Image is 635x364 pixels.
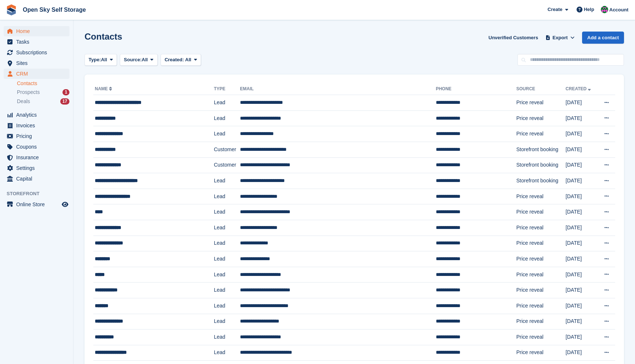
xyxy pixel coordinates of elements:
[566,298,597,314] td: [DATE]
[16,199,60,210] span: Online Store
[4,47,69,58] a: menu
[165,57,184,62] span: Created:
[566,267,597,283] td: [DATE]
[516,314,566,330] td: Price reveal
[16,37,60,47] span: Tasks
[516,157,566,173] td: Storefront booking
[214,142,240,157] td: Customer
[214,236,240,251] td: Lead
[4,26,69,36] a: menu
[214,110,240,126] td: Lead
[214,95,240,111] td: Lead
[566,314,597,330] td: [DATE]
[20,4,89,16] a: Open Sky Self Storage
[566,142,597,157] td: [DATE]
[584,6,594,13] span: Help
[16,26,60,36] span: Home
[214,189,240,204] td: Lead
[6,4,17,15] img: stora-icon-8386f47178a22dfd0bd8f6a31ec36ba5ce8667c1dd55bd0f319d3a0aa187defe.svg
[120,54,158,66] button: Source: All
[516,204,566,220] td: Price reveal
[516,345,566,361] td: Price reveal
[16,131,60,141] span: Pricing
[566,345,597,361] td: [DATE]
[214,251,240,267] td: Lead
[214,204,240,220] td: Lead
[89,56,101,63] span: Type:
[214,345,240,361] td: Lead
[214,330,240,345] td: Lead
[16,120,60,131] span: Invoices
[566,236,597,251] td: [DATE]
[548,6,562,13] span: Create
[566,173,597,189] td: [DATE]
[566,251,597,267] td: [DATE]
[516,298,566,314] td: Price reveal
[4,120,69,131] a: menu
[4,58,69,68] a: menu
[516,330,566,345] td: Price reveal
[16,142,60,152] span: Coupons
[16,174,60,184] span: Capital
[214,298,240,314] td: Lead
[17,98,30,105] span: Deals
[17,80,69,87] a: Contacts
[214,267,240,283] td: Lead
[4,174,69,184] a: menu
[516,142,566,157] td: Storefront booking
[516,95,566,111] td: Price reveal
[566,86,592,91] a: Created
[4,131,69,141] a: menu
[516,220,566,236] td: Price reveal
[142,56,148,63] span: All
[516,173,566,189] td: Storefront booking
[16,69,60,79] span: CRM
[124,56,141,63] span: Source:
[516,110,566,126] td: Price reveal
[161,54,201,66] button: Created: All
[4,163,69,173] a: menu
[16,110,60,120] span: Analytics
[7,190,73,197] span: Storefront
[566,95,597,111] td: [DATE]
[16,47,60,58] span: Subscriptions
[16,152,60,163] span: Insurance
[101,56,107,63] span: All
[61,200,69,209] a: Preview store
[516,283,566,298] td: Price reveal
[566,110,597,126] td: [DATE]
[17,89,40,96] span: Prospects
[214,126,240,142] td: Lead
[214,283,240,298] td: Lead
[17,88,69,96] a: Prospects 1
[516,189,566,204] td: Price reveal
[85,54,117,66] button: Type: All
[4,69,69,79] a: menu
[601,6,608,13] img: Richard Baker
[516,267,566,283] td: Price reveal
[214,314,240,330] td: Lead
[436,83,516,95] th: Phone
[516,83,566,95] th: Source
[17,98,69,105] a: Deals 17
[85,32,122,41] h1: Contacts
[4,142,69,152] a: menu
[16,58,60,68] span: Sites
[609,6,628,14] span: Account
[544,32,576,44] button: Export
[566,189,597,204] td: [DATE]
[62,89,69,95] div: 1
[214,220,240,236] td: Lead
[4,199,69,210] a: menu
[566,204,597,220] td: [DATE]
[566,330,597,345] td: [DATE]
[485,32,541,44] a: Unverified Customers
[582,32,624,44] a: Add a contact
[566,157,597,173] td: [DATE]
[214,157,240,173] td: Customer
[95,86,114,91] a: Name
[516,126,566,142] td: Price reveal
[516,251,566,267] td: Price reveal
[214,83,240,95] th: Type
[240,83,436,95] th: Email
